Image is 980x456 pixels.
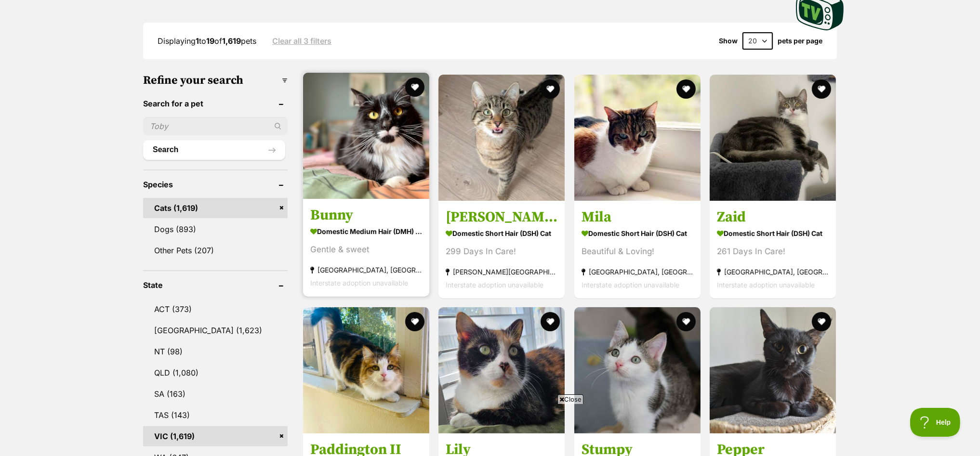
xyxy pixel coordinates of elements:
[446,280,543,288] span: Interstate adoption unavailable
[310,206,422,224] h3: Bunny
[582,208,693,226] h3: Mila
[143,299,288,319] a: ACT (373)
[143,99,288,108] header: Search for a pet
[812,312,831,331] button: favourite
[557,394,583,404] span: Close
[143,426,288,446] a: VIC (1,619)
[158,36,256,46] span: Displaying to of pets
[582,245,693,258] div: Beautiful & Loving!
[222,36,241,46] strong: 1,619
[446,226,557,240] strong: Domestic Short Hair (DSH) Cat
[812,79,831,99] button: favourite
[143,363,288,383] a: QLD (1,080)
[717,265,829,278] strong: [GEOGRAPHIC_DATA], [GEOGRAPHIC_DATA]
[438,200,565,298] a: [PERSON_NAME] Domestic Short Hair (DSH) Cat 299 Days In Care! [PERSON_NAME][GEOGRAPHIC_DATA], [GE...
[574,75,701,201] img: Mila - Domestic Short Hair (DSH) Cat
[541,79,560,99] button: favourite
[143,74,288,87] h3: Refine your search
[710,307,836,433] img: Pepper - Domestic Short Hair (DSH) Cat
[405,78,424,97] button: favourite
[310,263,422,276] strong: [GEOGRAPHIC_DATA], [GEOGRAPHIC_DATA]
[143,140,285,159] button: Search
[143,384,288,404] a: SA (163)
[143,405,288,425] a: TAS (143)
[405,312,424,331] button: favourite
[310,243,422,256] div: Gentle & sweet
[303,198,429,296] a: Bunny Domestic Medium Hair (DMH) Cat Gentle & sweet [GEOGRAPHIC_DATA], [GEOGRAPHIC_DATA] Intersta...
[582,265,693,278] strong: [GEOGRAPHIC_DATA], [GEOGRAPHIC_DATA]
[143,240,288,261] a: Other Pets (207)
[582,280,679,288] span: Interstate adoption unavailable
[303,307,429,433] img: Paddington II - Domestic Short Hair (DSH) Cat
[446,265,557,278] strong: [PERSON_NAME][GEOGRAPHIC_DATA], [GEOGRAPHIC_DATA]
[310,278,408,287] span: Interstate adoption unavailable
[541,312,560,331] button: favourite
[310,224,422,238] strong: Domestic Medium Hair (DMH) Cat
[438,75,565,201] img: Wren - Domestic Short Hair (DSH) Cat
[206,36,214,46] strong: 19
[719,37,738,45] span: Show
[710,75,836,201] img: Zaid - Domestic Short Hair (DSH) Cat
[574,307,701,433] img: Stumpy - Domestic Short Hair (DSH) Cat
[438,307,565,433] img: Lily - Domestic Short Hair (DSH) Cat
[143,219,288,239] a: Dogs (893)
[256,408,724,451] iframe: Advertisement
[196,36,199,46] strong: 1
[143,281,288,289] header: State
[717,280,815,288] span: Interstate adoption unavailable
[272,37,331,45] a: Clear all 3 filters
[582,226,693,240] strong: Domestic Short Hair (DSH) Cat
[778,37,822,45] label: pets per page
[446,208,557,226] h3: [PERSON_NAME]
[676,312,696,331] button: favourite
[143,180,288,189] header: Species
[717,226,829,240] strong: Domestic Short Hair (DSH) Cat
[574,200,701,298] a: Mila Domestic Short Hair (DSH) Cat Beautiful & Loving! [GEOGRAPHIC_DATA], [GEOGRAPHIC_DATA] Inter...
[143,117,288,135] input: Toby
[710,200,836,298] a: Zaid Domestic Short Hair (DSH) Cat 261 Days In Care! [GEOGRAPHIC_DATA], [GEOGRAPHIC_DATA] Interst...
[676,79,696,99] button: favourite
[446,245,557,258] div: 299 Days In Care!
[717,208,829,226] h3: Zaid
[143,341,288,362] a: NT (98)
[143,320,288,340] a: [GEOGRAPHIC_DATA] (1,623)
[717,245,829,258] div: 261 Days In Care!
[303,73,429,199] img: Bunny - Domestic Medium Hair (DMH) Cat
[910,408,961,437] iframe: Help Scout Beacon - Open
[143,198,288,218] a: Cats (1,619)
